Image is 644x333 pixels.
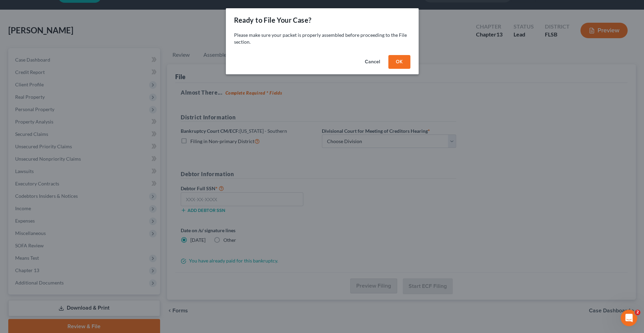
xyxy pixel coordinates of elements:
div: Ready to File Your Case? [234,15,312,25]
button: Cancel [359,55,386,69]
button: OK [388,55,410,69]
p: Please make sure your packet is properly assembled before proceeding to the File section. [234,32,410,45]
iframe: Intercom live chat [621,310,637,326]
span: 2 [635,310,640,315]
